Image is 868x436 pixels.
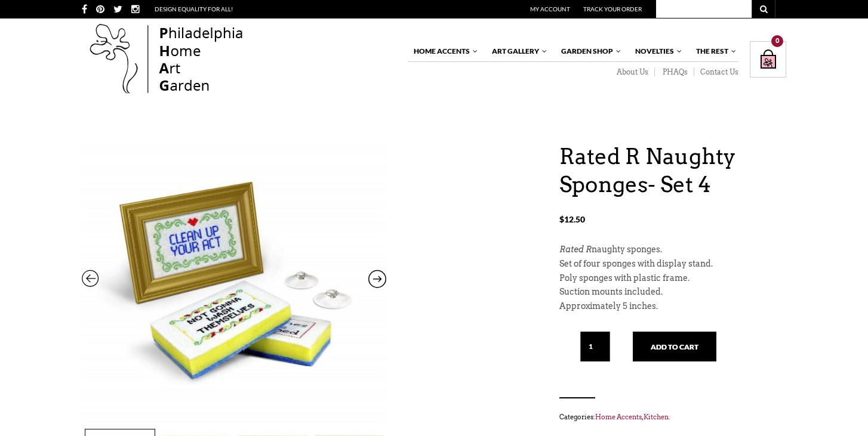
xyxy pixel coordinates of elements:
[559,271,786,286] p: Poly sponges with plastic frame.
[633,332,716,361] button: Add to cart
[655,67,694,77] a: PHAQs
[555,41,622,61] a: Garden Shop
[486,41,548,61] a: Art Gallery
[583,5,642,13] a: Track Your Order
[644,413,669,421] a: Kitchen
[559,214,564,224] span: $
[559,410,786,423] span: Categories: , .
[559,245,592,254] em: Rated R
[530,5,570,13] a: My Account
[580,332,610,361] input: Qty
[595,413,642,421] a: Home Accents
[559,257,786,271] p: Set of four sponges with display stand.
[609,67,655,77] a: About Us
[771,35,783,47] div: 0
[559,285,786,299] p: Suction mounts included.
[690,41,737,61] a: The Rest
[629,41,683,61] a: Novelties
[694,67,738,77] a: Contact Us
[559,299,786,314] p: Approximately 5 inches.
[408,41,479,61] a: Home Accents
[559,243,786,257] p: naughty sponges.
[559,143,786,199] h1: Rated R Naughty Sponges- Set 4
[559,214,585,224] bdi: 12.50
